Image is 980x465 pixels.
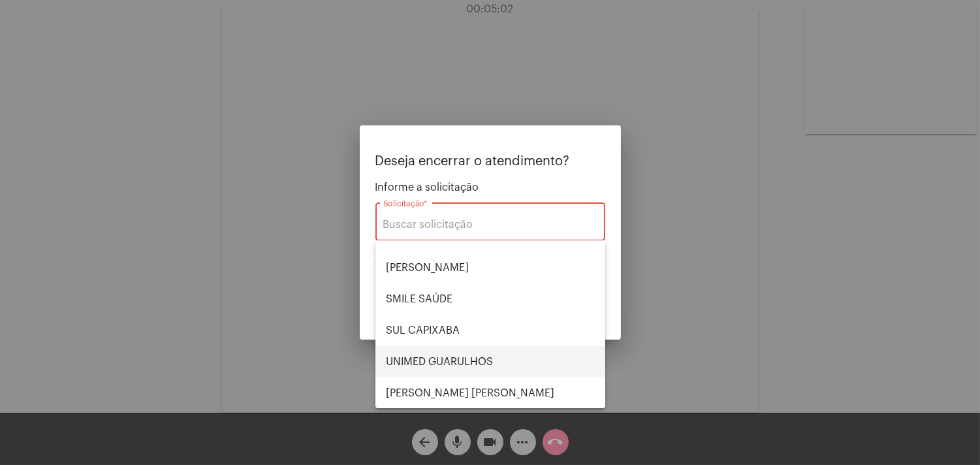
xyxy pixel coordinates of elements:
[386,315,595,346] span: SUL CAPIXABA
[386,283,595,315] span: SMILE SAÚDE
[386,377,595,409] span: [PERSON_NAME] [PERSON_NAME]
[375,182,605,193] span: Informe a solicitação
[375,154,605,168] p: Deseja encerrar o atendimento?
[386,346,595,377] span: UNIMED GUARULHOS
[386,252,595,283] span: [PERSON_NAME]
[383,219,597,231] input: Buscar solicitação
